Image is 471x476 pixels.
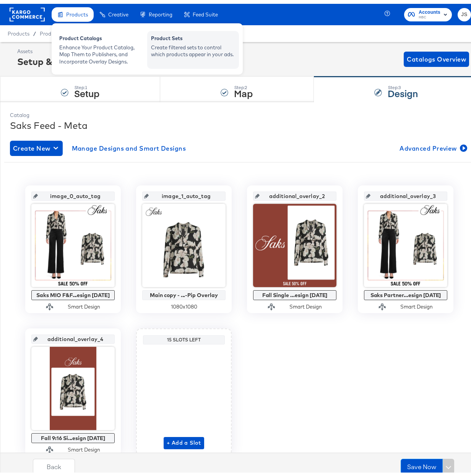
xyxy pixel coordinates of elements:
button: Manage Designs and Smart Designs [69,137,189,152]
strong: Setup [74,83,99,96]
div: Saks MIO F&F...esign [DATE] [33,288,113,294]
span: Creative [108,8,128,14]
span: HBC [419,11,440,17]
span: Reporting [149,8,172,14]
div: Catalog [10,108,469,115]
button: JS [458,4,471,18]
div: Step: 3 [388,81,418,86]
div: Fall 9:16 Si...esign [DATE] [33,431,113,437]
div: Smart Design [400,299,433,307]
div: 1080 x 1080 [142,299,226,307]
span: JS [461,6,468,15]
div: Step: 2 [234,81,253,86]
button: Catalogs Overview [404,48,469,63]
a: Product Catalogs [40,27,82,33]
div: Smart Design [68,442,100,450]
button: Create New [10,137,63,152]
span: Accounts [419,5,440,13]
div: Smart Design [68,299,100,307]
span: Create New [13,139,60,150]
span: / [29,27,40,33]
div: Assets [17,44,113,51]
button: + Add a Slot [164,433,204,445]
div: Saks Partner...esign [DATE] [366,288,445,294]
strong: Design [388,83,418,96]
div: 15 Slots Left [145,333,223,339]
span: + Add a Slot [167,434,201,444]
div: Step: 1 [74,81,99,86]
div: Fall Single ...esign [DATE] [255,288,335,294]
button: Back [33,455,75,470]
button: AccountsHBC [404,4,452,18]
span: Advanced Preview [400,139,466,150]
span: Manage Designs and Smart Designs [72,139,186,150]
div: Smart Design [289,299,322,307]
button: Save Now [401,455,443,470]
div: Setup & Map Catalog [17,51,113,64]
span: Products [66,8,88,14]
div: Saks Feed - Meta [10,115,469,128]
strong: Map [234,83,253,96]
span: Feed Suite [193,8,218,14]
span: Products [8,27,29,33]
button: Advanced Preview [396,137,469,152]
div: Main copy - ...-Pip Overlay [144,288,224,294]
span: Catalogs Overview [407,50,466,61]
